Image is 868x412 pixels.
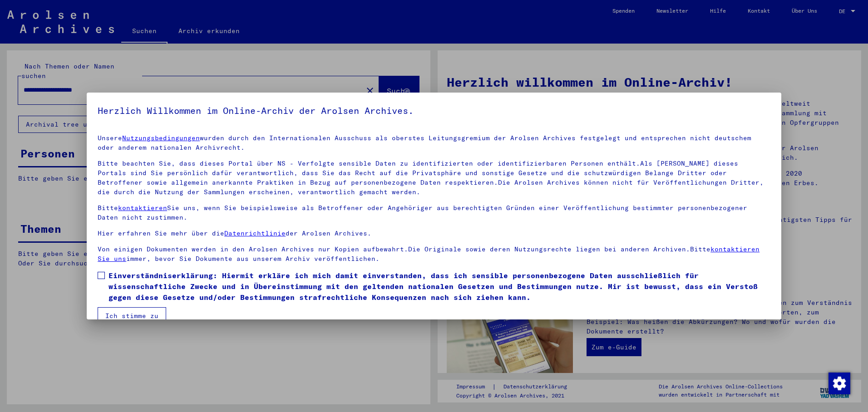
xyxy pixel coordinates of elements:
[98,133,770,152] p: Unsere wurden durch den Internationalen Ausschuss als oberstes Leitungsgremium der Arolsen Archiv...
[828,372,850,394] div: Zustimmung ändern
[98,103,770,118] h5: Herzlich Willkommen im Online-Archiv der Arolsen Archives.
[108,270,770,303] span: Einverständniserklärung: Hiermit erkläre ich mich damit einverstanden, dass ich sensible personen...
[224,229,286,237] a: Datenrichtlinie
[829,373,850,394] img: Zustimmung ändern
[98,203,770,222] p: Bitte Sie uns, wenn Sie beispielsweise als Betroffener oder Angehöriger aus berechtigten Gründen ...
[122,134,200,142] a: Nutzungsbedingungen
[118,204,167,212] a: kontaktieren
[98,307,166,324] button: Ich stimme zu
[98,245,770,264] p: Von einigen Dokumenten werden in den Arolsen Archives nur Kopien aufbewahrt.Die Originale sowie d...
[98,159,770,197] p: Bitte beachten Sie, dass dieses Portal über NS - Verfolgte sensible Daten zu identifizierten oder...
[98,229,770,238] p: Hier erfahren Sie mehr über die der Arolsen Archives.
